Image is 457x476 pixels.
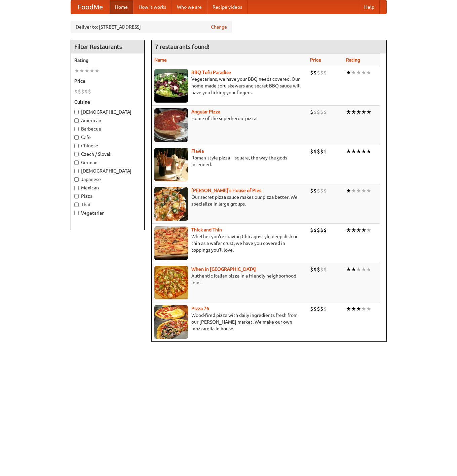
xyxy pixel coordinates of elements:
[361,69,366,76] li: ★
[154,233,305,253] p: Whether you're craving Chicago-style deep dish or thin as a wafer crust, we have you covered in t...
[74,201,141,208] label: Thai
[313,187,317,194] li: $
[323,69,327,76] li: $
[154,115,305,122] p: Home of the superheroic pizza!
[191,227,222,232] b: Thick and Thin
[366,266,371,273] li: ★
[310,226,313,234] li: $
[320,187,323,194] li: $
[320,69,323,76] li: $
[155,43,210,50] ng-pluralize: 7 restaurants found!
[351,187,356,194] li: ★
[361,187,366,194] li: ★
[74,127,79,131] input: Barbecue
[366,69,371,76] li: ★
[356,148,361,155] li: ★
[74,203,79,207] input: Thai
[351,108,356,116] li: ★
[346,305,351,313] li: ★
[191,70,231,75] b: BBQ Tofu Paradise
[351,305,356,313] li: ★
[320,305,323,313] li: $
[74,176,141,183] label: Japanese
[74,99,141,105] h5: Cuisine
[191,188,261,193] a: [PERSON_NAME]'s House of Pies
[154,272,305,286] p: Authentic Italian pizza in a friendly neighborhood joint.
[74,110,79,114] input: [DEMOGRAPHIC_DATA]
[154,57,167,63] a: Name
[320,108,323,116] li: $
[84,88,88,95] li: $
[313,305,317,313] li: $
[133,0,172,14] a: How it works
[74,159,141,166] label: German
[74,210,141,216] label: Vegetarian
[74,193,141,199] label: Pizza
[191,109,220,114] a: Angular Pizza
[154,108,188,142] img: angular.jpg
[317,148,320,155] li: $
[366,226,371,234] li: ★
[323,305,327,313] li: $
[361,148,366,155] li: ★
[317,305,320,313] li: $
[74,142,141,149] label: Chinese
[361,108,366,116] li: ★
[323,148,327,155] li: $
[88,88,91,95] li: $
[310,305,313,313] li: $
[323,266,327,273] li: $
[313,226,317,234] li: $
[154,148,188,181] img: flavia.jpg
[79,67,84,74] li: ★
[356,69,361,76] li: ★
[154,69,188,103] img: tofuparadise.jpg
[346,266,351,273] li: ★
[317,108,320,116] li: $
[74,160,79,165] input: German
[346,148,351,155] li: ★
[310,266,313,273] li: $
[310,187,313,194] li: $
[313,108,317,116] li: $
[74,88,78,95] li: $
[346,226,351,234] li: ★
[74,177,79,182] input: Japanese
[74,57,141,64] h5: Rating
[317,69,320,76] li: $
[71,21,232,33] div: Deliver to: [STREET_ADDRESS]
[323,108,327,116] li: $
[310,57,321,63] a: Price
[317,266,320,273] li: $
[74,152,79,156] input: Czech / Slovak
[310,148,313,155] li: $
[154,76,305,96] p: Vegetarians, we have your BBQ needs covered. Our home-made tofu skewers and secret BBQ sauce will...
[323,226,327,234] li: $
[74,211,79,215] input: Vegetarian
[351,226,356,234] li: ★
[154,312,305,332] p: Wood-fired pizza with daily ingredients fresh from our [PERSON_NAME] market. We make our own mozz...
[356,187,361,194] li: ★
[356,266,361,273] li: ★
[110,0,133,14] a: Home
[366,187,371,194] li: ★
[154,187,188,221] img: luigis.jpg
[74,186,79,190] input: Mexican
[74,169,79,173] input: [DEMOGRAPHIC_DATA]
[74,134,141,141] label: Cafe
[323,187,327,194] li: $
[346,57,360,63] a: Rating
[74,151,141,157] label: Czech / Slovak
[361,226,366,234] li: ★
[310,69,313,76] li: $
[154,266,188,299] img: wheninrome.jpg
[366,108,371,116] li: ★
[74,168,141,174] label: [DEMOGRAPHIC_DATA]
[191,148,204,154] b: Flavia
[351,69,356,76] li: ★
[154,305,188,339] img: pizza76.jpg
[313,69,317,76] li: $
[351,266,356,273] li: ★
[207,0,247,14] a: Recipe videos
[78,88,81,95] li: $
